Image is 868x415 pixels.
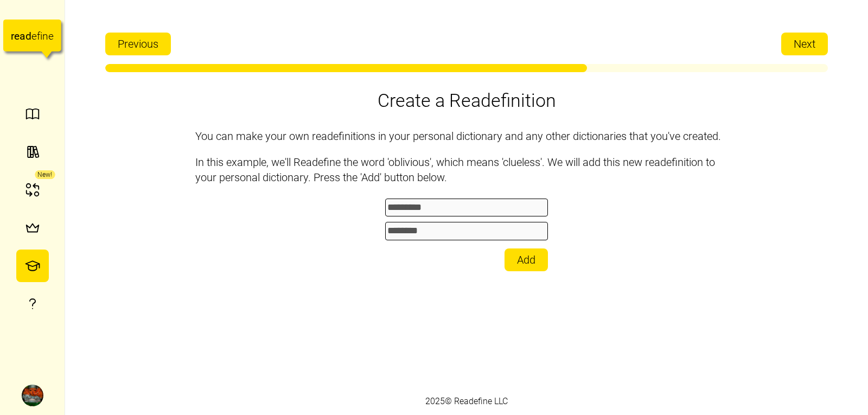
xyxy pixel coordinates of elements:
tspan: e [48,30,54,42]
tspan: e [31,30,37,42]
button: Next [781,33,828,55]
span: Add [517,249,535,271]
tspan: a [20,30,25,42]
tspan: n [43,30,49,42]
span: Next [794,33,815,55]
tspan: e [14,30,20,42]
tspan: f [37,30,41,42]
h1: Create a Readefinition [378,88,556,112]
p: In this example, we'll Readefine the word 'oblivious', which means 'clueless'. We will add this n... [195,155,738,185]
div: 2025 © Readefine LLC [420,390,513,414]
button: Previous [105,33,171,55]
span: Previous [118,33,158,55]
img: Sandeep Sharma [22,385,43,406]
div: New! [35,170,55,179]
a: readefine [3,9,61,68]
tspan: i [40,30,42,42]
p: You can make your own readefinitions in your personal dictionary and any other dictionaries that ... [195,129,738,144]
tspan: d [25,30,31,42]
button: Add [505,248,548,271]
tspan: r [11,30,15,42]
